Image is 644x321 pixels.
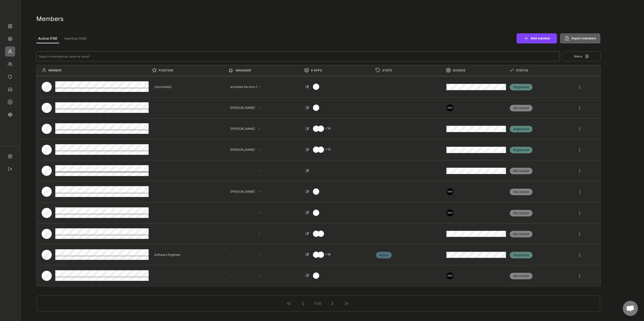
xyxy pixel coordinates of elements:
[63,34,88,43] button: Inactive (132)
[36,15,601,23] div: Members
[5,46,15,57] div: Members
[510,106,532,110] div: Not invited
[5,164,15,174] div: Sign out
[623,301,638,316] a: Chat öffnen
[516,68,577,73] div: STATUS
[48,68,149,73] div: MEMBER
[323,253,332,257] div: +19
[382,68,442,73] div: STATE
[323,127,332,131] div: +14
[510,190,532,194] div: Not invited
[510,253,532,257] div: Registered
[510,232,532,236] div: Not invited
[236,68,299,73] div: MANAGER
[5,34,15,44] div: Apps
[510,127,532,131] div: Registered
[376,253,392,257] div: Active
[5,59,15,69] div: Teams/Circles
[5,97,15,107] div: Workflows
[310,300,326,307] div: 1 / 12
[510,274,532,278] div: Not invited
[5,151,15,161] div: Settings
[510,85,532,89] div: Registered
[5,5,15,15] div: eCademy GmbH - Marcel Lennartz (owner)
[517,33,557,43] button: Add member
[323,147,332,152] div: +14
[510,148,532,152] div: Registered
[36,34,59,43] button: Active (116)
[563,51,601,61] button: Status
[36,51,560,61] input: Search members by name or email
[5,72,15,82] div: Compliance
[159,68,226,73] div: POSITION
[560,33,600,43] button: Import members
[510,211,532,215] div: Not invited
[5,84,15,94] div: Requests
[5,21,15,31] div: Overview
[453,68,506,73] div: SOURCE
[311,68,373,73] div: # APPS
[510,169,532,173] div: Not invited
[5,110,15,120] div: Insights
